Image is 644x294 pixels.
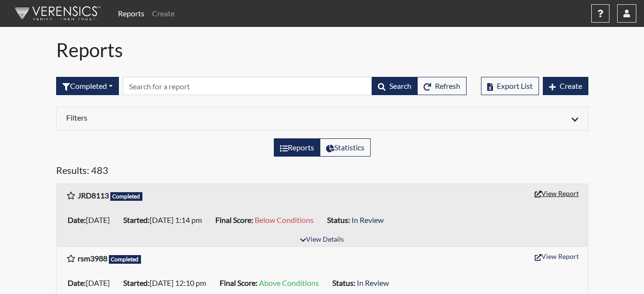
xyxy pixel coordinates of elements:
[320,138,371,157] label: View statistics about completed interviews
[530,249,583,264] button: View Report
[64,275,119,291] li: [DATE]
[56,164,588,180] h5: Results: 483
[119,212,211,228] li: [DATE] 1:14 pm
[123,278,150,287] b: Started:
[64,212,119,228] li: [DATE]
[255,215,314,224] span: Below Conditions
[274,138,320,157] label: View the list of reports
[259,278,319,287] span: Above Conditions
[327,215,350,224] b: Status:
[78,191,109,200] b: JRD8113
[56,38,588,61] h1: Reports
[481,77,539,95] button: Export List
[110,192,143,201] span: Completed
[56,77,119,95] button: Completed
[215,215,253,224] b: Final Score:
[435,81,460,90] span: Refresh
[389,81,411,90] span: Search
[109,255,141,264] span: Completed
[123,77,372,95] input: Search by Registration ID, Interview Number, or Investigation Name.
[351,215,384,224] span: In Review
[59,113,585,124] div: Click to expand/collapse filters
[543,77,588,95] button: Create
[56,77,119,95] div: Filter by interview status
[114,4,148,23] a: Reports
[497,81,533,90] span: Export List
[530,186,583,201] button: View Report
[119,275,216,291] li: [DATE] 12:10 pm
[332,278,355,287] b: Status:
[68,215,86,224] b: Date:
[372,77,418,95] button: Search
[357,278,389,287] span: In Review
[417,77,467,95] button: Refresh
[68,278,86,287] b: Date:
[148,4,178,23] a: Create
[220,278,258,287] b: Final Score:
[296,233,348,246] button: View Details
[78,254,107,263] b: rsm3988
[560,81,582,90] span: Create
[123,215,150,224] b: Started:
[66,113,315,122] h6: Filters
